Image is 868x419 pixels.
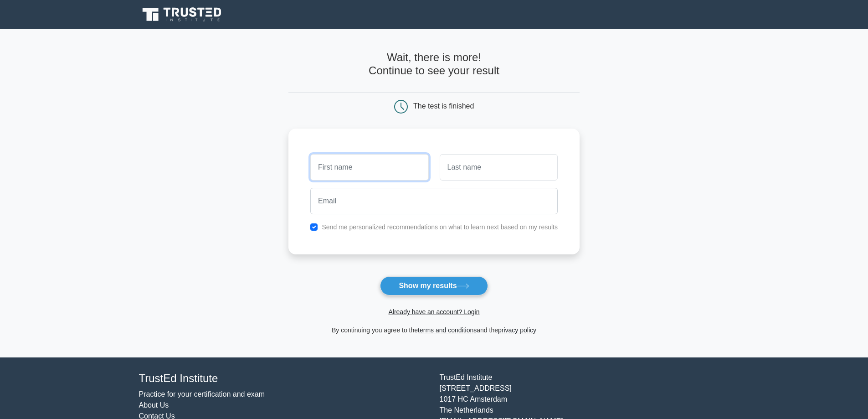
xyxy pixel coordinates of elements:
label: Send me personalized recommendations on what to learn next based on my results [322,223,558,231]
h4: Wait, there is more! Continue to see your result [288,51,580,78]
a: terms and conditions [418,326,477,334]
input: Email [310,188,558,214]
button: Show my results [380,276,488,295]
a: About Us [139,401,169,409]
input: Last name [440,154,558,181]
div: By continuing you agree to the and the [283,325,585,336]
a: privacy policy [498,326,536,334]
div: The test is finished [413,102,474,110]
a: Practice for your certification and exam [139,390,265,398]
input: First name [310,154,428,181]
h4: TrustEd Institute [139,372,429,385]
a: Already have an account? Login [388,308,479,316]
